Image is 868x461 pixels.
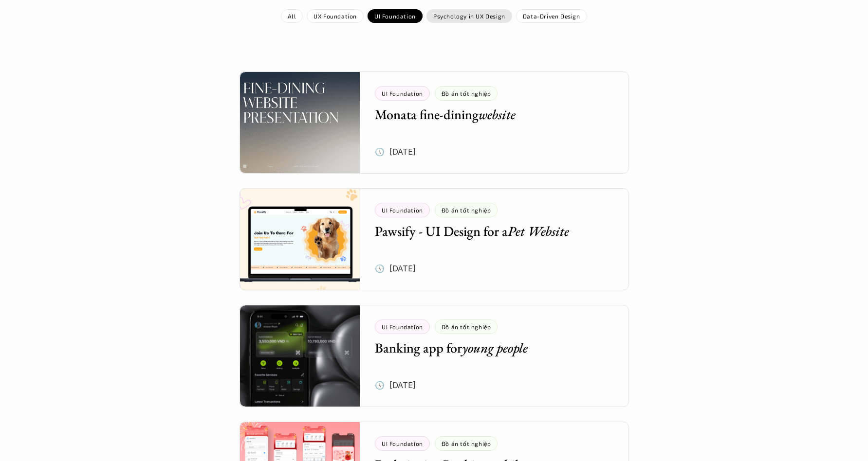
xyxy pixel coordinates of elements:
[281,9,303,23] a: All
[240,305,629,407] a: UI FoundationĐồ án tốt nghiệpBanking app foryoung people🕔 [DATE]
[516,9,587,23] a: Data-Driven Design
[433,13,505,19] p: Psychology in UX Design
[523,13,580,19] p: Data-Driven Design
[374,13,416,19] p: UI Foundation
[368,9,423,23] a: UI Foundation
[240,71,629,174] a: UI FoundationĐồ án tốt nghiệpMonata fine-diningwebsite🕔 [DATE]
[307,9,364,23] a: UX Foundation
[426,9,512,23] a: Psychology in UX Design
[288,13,296,19] p: All
[314,13,357,19] p: UX Foundation
[240,188,629,290] a: UI FoundationĐồ án tốt nghiệpPawsify - UI Design for aPet Website🕔 [DATE]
